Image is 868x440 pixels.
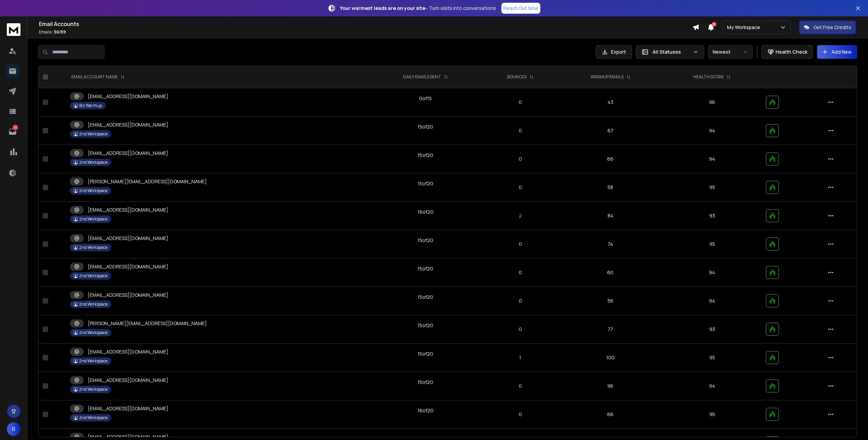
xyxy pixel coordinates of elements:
div: 15 of 20 [417,265,433,272]
p: [EMAIL_ADDRESS][DOMAIN_NAME] [88,292,168,298]
td: 96 [558,372,663,400]
td: 66 [558,400,663,429]
p: [EMAIL_ADDRESS][DOMAIN_NAME] [88,93,168,100]
p: 0 [486,184,554,191]
span: 50 [712,22,716,27]
td: 95 [663,344,762,372]
a: Reach Out Now [501,3,540,14]
p: 0 [486,297,554,304]
p: [EMAIL_ADDRESS][DOMAIN_NAME] [88,121,168,128]
p: 0 [486,269,554,276]
button: Add New [817,45,857,59]
p: [PERSON_NAME][EMAIL_ADDRESS][DOMAIN_NAME] [88,178,207,185]
button: Export [596,45,632,59]
p: [PERSON_NAME][EMAIL_ADDRESS][DOMAIN_NAME] [88,320,207,327]
div: 15 of 20 [417,123,433,130]
p: Get Free Credits [813,24,851,31]
p: 2nd Workspace [79,387,108,392]
td: 93 [663,202,762,230]
p: 2nd Workspace [79,131,108,137]
div: 16 of 20 [417,407,433,414]
td: 66 [558,145,663,173]
p: Emails : [39,29,693,35]
p: – Turn visits into conversations [340,5,496,12]
p: 2nd Workspace [79,415,108,421]
div: 15 of 20 [417,152,433,159]
p: DAILY EMAILS SENT [403,74,441,80]
td: 94 [663,145,762,173]
p: 2nd Workspace [79,216,108,222]
p: [EMAIL_ADDRESS][DOMAIN_NAME] [88,263,168,270]
td: 95 [663,400,762,429]
p: 2nd Workspace [79,273,108,279]
td: 43 [558,88,663,117]
p: 2nd Workspace [79,302,108,307]
td: 94 [663,372,762,400]
td: 93 [663,315,762,344]
td: 94 [663,258,762,287]
p: 0 [486,241,554,248]
p: [EMAIL_ADDRESS][DOMAIN_NAME] [88,150,168,157]
td: 84 [558,202,663,230]
div: 16 of 20 [417,209,433,215]
td: 77 [558,315,663,344]
p: 41 [13,125,18,130]
p: 2nd Workspace [79,245,108,250]
p: Reach Out Now [503,5,538,12]
button: Newest [708,45,753,59]
div: 15 of 20 [417,237,433,244]
p: BOUNCES [507,74,527,80]
div: EMAIL ACCOUNT NAME [71,74,125,80]
td: 95 [663,230,762,258]
strong: Your warmest leads are on your site [340,5,425,11]
p: My Workspace [727,24,763,31]
p: 0 [486,156,554,162]
p: 0 [486,127,554,134]
a: 41 [6,125,19,138]
p: 1 [486,354,554,361]
div: 15 of 20 [417,180,433,187]
p: [EMAIL_ADDRESS][DOMAIN_NAME] [88,235,168,242]
span: 50 / 59 [54,29,66,35]
p: 0 [486,326,554,333]
div: 15 of 20 [417,350,433,357]
button: R [7,422,20,436]
td: 96 [663,88,762,117]
td: 58 [558,173,663,202]
div: 0 of 15 [419,95,432,102]
td: 74 [558,230,663,258]
td: 67 [558,117,663,145]
p: 0 [486,99,554,106]
p: 2 [486,212,554,219]
p: Health Check [775,49,807,55]
p: 2nd Workspace [79,188,108,194]
p: HEALTH SCORE [693,74,724,80]
td: 100 [558,344,663,372]
button: Get Free Credits [799,21,856,34]
div: 15 of 20 [417,322,433,329]
button: Health Check [762,45,813,59]
p: 0 [486,383,554,389]
p: WARMUP EMAILS [590,74,624,80]
td: 56 [558,287,663,315]
div: 15 of 20 [417,294,433,301]
p: 2nd Workspace [79,160,108,165]
h1: Email Accounts [39,20,693,28]
div: 15 of 20 [417,379,433,386]
p: [EMAIL_ADDRESS][DOMAIN_NAME] [88,206,168,213]
p: Biz Warmup [79,103,102,108]
p: [EMAIL_ADDRESS][DOMAIN_NAME] [88,348,168,355]
p: 0 [486,411,554,418]
td: 94 [663,117,762,145]
p: 2nd Workspace [79,330,108,335]
p: [EMAIL_ADDRESS][DOMAIN_NAME] [88,377,168,384]
p: All Statuses [653,49,690,55]
img: logo [7,23,20,36]
p: 2nd Workspace [79,358,108,364]
td: 60 [558,258,663,287]
p: [EMAIL_ADDRESS][DOMAIN_NAME] [88,405,168,412]
td: 94 [663,287,762,315]
td: 95 [663,173,762,202]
